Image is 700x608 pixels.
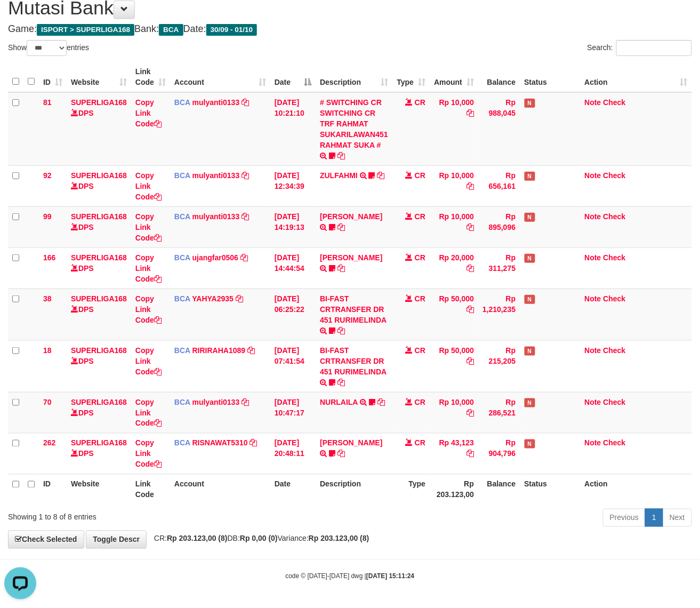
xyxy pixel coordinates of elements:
td: DPS [67,289,131,340]
a: ujangfar0506 [192,253,238,262]
a: Copy mulyanti0133 to clipboard [242,98,249,107]
a: mulyanti0133 [192,398,240,406]
span: 70 [43,398,52,406]
span: BCA [174,171,190,180]
span: Has Note [525,213,535,222]
a: Note [585,398,601,406]
span: CR [415,294,425,303]
label: Search: [588,40,692,56]
td: BI-FAST CRTRANSFER DR 451 RURIMELINDA [316,340,392,392]
th: Date: activate to sort column descending [270,62,316,92]
a: Copy ujangfar0506 to clipboard [240,253,248,262]
td: Rp 10,000 [430,392,478,433]
a: Copy Rp 50,000 to clipboard [466,357,474,365]
a: Copy RISNAWAT5310 to clipboard [250,439,258,447]
a: Copy YOSI EFENDI to clipboard [337,450,345,458]
td: [DATE] 14:19:13 [270,206,316,247]
span: 99 [43,212,52,221]
a: Check [604,439,626,447]
a: Copy NOVEN ELING PRAYOG to clipboard [337,264,345,273]
a: SUPERLIGA168 [71,294,127,303]
a: RISNAWAT5310 [192,439,248,447]
a: mulyanti0133 [192,98,240,107]
th: ID: activate to sort column ascending [39,62,67,92]
a: Copy mulyanti0133 to clipboard [242,212,249,221]
a: SUPERLIGA168 [71,346,127,355]
td: DPS [67,92,131,166]
th: Account: activate to sort column ascending [170,62,270,92]
td: Rp 895,096 [478,206,520,247]
th: Description: activate to sort column ascending [316,62,392,92]
a: Copy Rp 20,000 to clipboard [466,264,474,273]
a: mulyanti0133 [192,212,240,221]
a: [PERSON_NAME] [320,212,382,221]
span: Has Note [525,172,535,181]
td: [DATE] 07:41:54 [270,340,316,392]
a: [PERSON_NAME] [320,253,382,262]
a: Copy NURLAILA to clipboard [377,398,385,406]
span: CR [415,398,425,406]
select: Showentries [27,40,67,56]
a: Previous [603,509,646,527]
th: Action: activate to sort column ascending [581,62,692,92]
th: Type [392,474,430,505]
a: Copy Rp 43,123 to clipboard [466,450,474,458]
td: DPS [67,247,131,289]
a: Copy BI-FAST CRTRANSFER DR 451 RURIMELINDA to clipboard [337,378,345,387]
span: 30/09 - 01/10 [206,24,258,36]
td: [DATE] 20:48:11 [270,433,316,474]
small: code © [DATE]-[DATE] dwg | [286,573,415,580]
a: Copy Link Code [135,98,162,128]
span: BCA [174,212,190,221]
a: Check Selected [8,531,84,549]
label: Show entries [8,40,89,56]
a: Note [585,98,601,107]
a: Note [585,294,601,303]
a: Check [604,171,626,180]
a: Copy MUHAMMAD REZA to clipboard [337,223,345,231]
span: 18 [43,346,52,355]
td: Rp 311,275 [478,247,520,289]
a: Note [585,171,601,180]
a: Copy Rp 10,000 to clipboard [466,182,474,190]
a: ZULFAHMI [320,171,358,180]
span: 81 [43,98,52,107]
td: DPS [67,433,131,474]
th: Link Code [131,474,170,505]
th: Rp 203.123,00 [430,474,478,505]
a: Toggle Descr [86,531,147,549]
td: [DATE] 10:21:10 [270,92,316,166]
td: Rp 904,796 [478,433,520,474]
span: CR [415,171,425,180]
strong: [DATE] 15:11:24 [366,573,414,580]
td: [DATE] 10:47:17 [270,392,316,433]
a: Copy Rp 10,000 to clipboard [466,223,474,231]
td: DPS [67,392,131,433]
th: Action [581,474,692,505]
td: Rp 20,000 [430,247,478,289]
span: BCA [174,439,190,447]
span: Has Note [525,99,535,108]
th: Status [520,62,581,92]
a: SUPERLIGA168 [71,171,127,180]
a: SUPERLIGA168 [71,439,127,447]
span: 166 [43,253,55,262]
button: Open LiveChat chat widget [4,4,36,36]
td: Rp 10,000 [430,92,478,166]
td: Rp 656,161 [478,165,520,206]
a: Check [604,294,626,303]
a: Copy Link Code [135,439,162,469]
td: Rp 988,045 [478,92,520,166]
span: BCA [159,24,183,36]
span: CR [415,212,425,221]
th: Type: activate to sort column ascending [392,62,430,92]
a: Check [604,212,626,221]
a: SUPERLIGA168 [71,212,127,221]
a: 1 [645,509,663,527]
td: Rp 10,000 [430,165,478,206]
h4: Game: Bank: Date: [8,24,692,35]
a: Copy mulyanti0133 to clipboard [242,398,249,406]
a: Copy Link Code [135,253,162,283]
strong: Rp 203.123,00 (8) [309,534,369,543]
span: BCA [174,294,190,303]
